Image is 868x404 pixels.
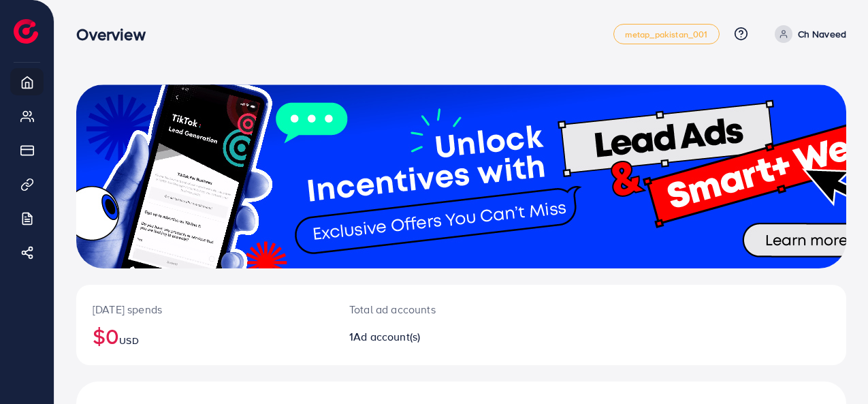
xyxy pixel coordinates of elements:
span: metap_pakistan_001 [625,30,708,39]
h3: Overview [76,25,156,44]
p: Total ad accounts [349,301,509,317]
h2: 1 [349,330,509,343]
a: Ch Naveed [769,25,846,43]
span: Ad account(s) [353,329,420,344]
h2: $0 [93,323,317,349]
p: [DATE] spends [93,301,317,317]
img: logo [14,19,38,44]
span: USD [119,334,138,347]
a: metap_pakistan_001 [613,24,720,44]
p: Ch Naveed [798,26,846,42]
